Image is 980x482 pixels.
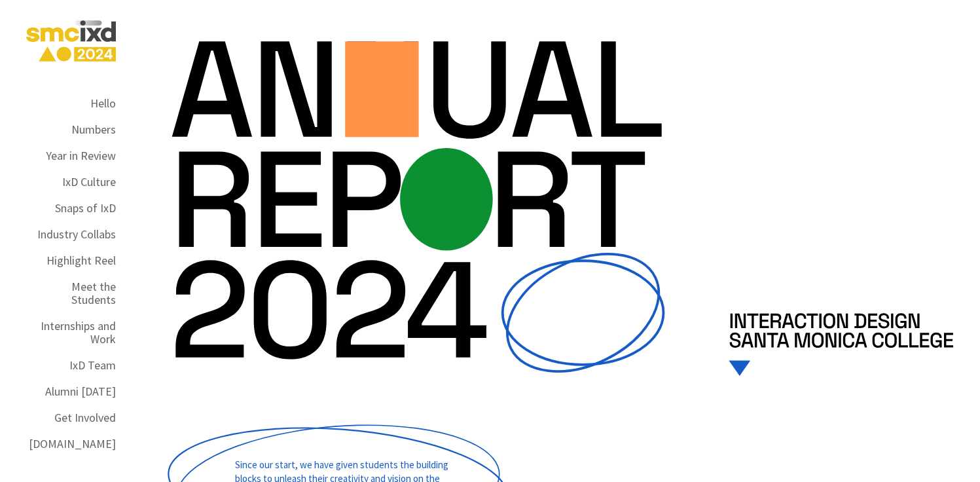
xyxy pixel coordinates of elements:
a: Snaps of IxD [55,195,116,221]
a: Alumni [DATE] [45,379,116,405]
a: Get Involved [54,405,116,431]
a: Industry Collabs [37,221,116,248]
div: Numbers [71,123,116,136]
a: Hello [90,90,116,117]
div: [DOMAIN_NAME] [29,437,116,451]
div: Snaps of IxD [55,202,116,215]
div: Highlight Reel [46,254,116,267]
a: Highlight Reel [46,248,116,274]
div: Alumni [DATE] [45,385,116,398]
a: [DOMAIN_NAME] [29,431,116,457]
div: Meet the Students [26,280,116,306]
div: Get Involved [54,411,116,424]
div: IxD Culture [62,176,116,189]
a: Year in Review [46,143,116,169]
img: SMC IxD 2024 Annual Report Logo [26,18,116,64]
div: IxD Team [69,359,116,372]
a: Numbers [71,117,116,143]
a: IxD Culture [62,169,116,195]
div: Industry Collabs [37,228,116,241]
a: Internships and Work [26,313,116,352]
div: Internships and Work [26,320,116,346]
img: Title graphic for the 2024 annual report [149,16,694,395]
a: Meet the Students [26,274,116,313]
a: IxD Team [69,352,116,379]
div: Hello [90,97,116,110]
div: Year in Review [46,149,116,162]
